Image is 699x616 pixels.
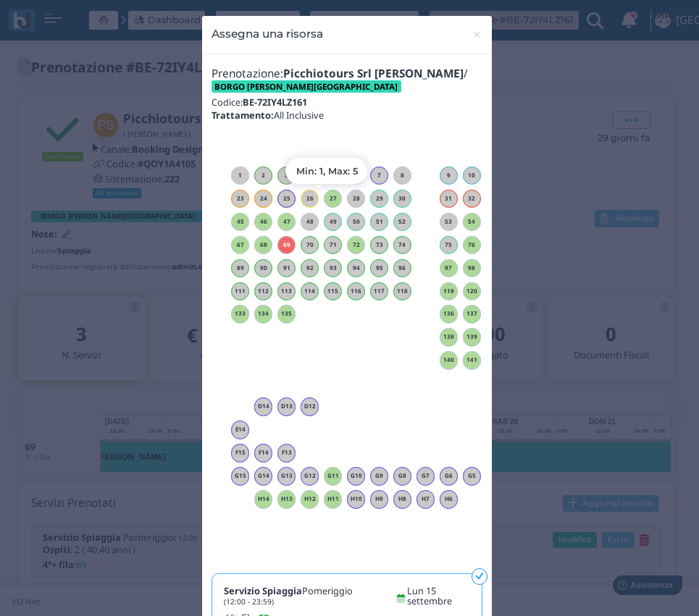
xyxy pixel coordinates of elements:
h6: 116 [347,288,366,295]
h6: H6 [440,496,459,502]
small: (12:00 - 23:59) [224,596,274,607]
h6: 54 [463,219,482,225]
h6: G5 [463,473,482,479]
h6: 74 [393,242,412,248]
h6: 95 [370,265,389,271]
h6: G15 [231,473,250,479]
h6: 117 [370,288,389,295]
h6: 28 [347,195,366,202]
h6: 119 [440,288,459,295]
h6: G9 [370,473,389,479]
h6: D12 [301,403,319,410]
h6: G14 [254,473,273,479]
h6: 140 [440,357,459,363]
b: BORGO [PERSON_NAME][GEOGRAPHIC_DATA] [214,81,398,92]
h6: 69 [277,242,296,248]
h6: 76 [463,242,482,248]
h6: F15 [231,450,250,456]
h6: 25 [277,195,296,202]
h6: 53 [440,219,459,225]
b: Servizio Spiaggia [224,584,302,597]
h6: 138 [440,334,459,340]
h6: G8 [393,473,412,479]
h6: 46 [254,219,273,225]
h6: D14 [254,403,273,410]
h6: H8 [393,496,412,502]
h6: H9 [370,496,389,502]
span: × [472,25,482,44]
h6: 2 [254,172,273,179]
h6: 70 [301,242,319,248]
h6: 23 [231,195,250,202]
h6: 113 [277,288,296,295]
h6: G11 [324,473,343,479]
h6: 72 [347,242,366,248]
h6: 134 [254,311,273,317]
h6: H13 [277,496,296,502]
h6: 67 [231,242,250,248]
h6: 24 [254,195,273,202]
h6: 133 [231,311,250,317]
div: Min: 1, Max: 5 [285,157,368,185]
h6: 27 [324,195,343,202]
h6: G10 [347,473,366,479]
h6: 1 [231,172,250,179]
h6: 26 [301,195,319,202]
h6: H11 [324,496,343,502]
h6: D13 [277,403,296,410]
h6: G13 [277,473,296,479]
h6: 52 [393,219,412,225]
h5: Lun 15 settembre [407,586,461,606]
h6: 111 [231,288,250,295]
h6: 9 [440,172,459,179]
h6: 91 [277,265,296,271]
span: Assistenza [43,12,96,22]
h6: 141 [463,357,482,363]
h6: 49 [324,219,343,225]
h6: 115 [324,288,343,295]
h6: 47 [277,219,296,225]
h6: H10 [347,496,366,502]
h6: 68 [254,242,273,248]
h6: F14 [254,450,273,456]
h6: 114 [301,288,319,295]
h4: Assegna una risorsa [212,25,323,42]
h5: All Inclusive [212,110,482,120]
h6: H7 [417,496,435,502]
h5: Pomeriggio [224,586,353,606]
h6: 75 [440,242,459,248]
h6: 10 [463,172,482,179]
h6: 136 [440,311,459,317]
h6: 90 [254,265,273,271]
h6: G12 [301,473,319,479]
h6: 48 [301,219,319,225]
h6: 118 [393,288,412,295]
h6: H12 [301,496,319,502]
b: BE-72IY4LZ161 [243,96,307,109]
h6: 94 [347,265,366,271]
h6: 112 [254,288,273,295]
h6: 30 [393,195,412,202]
h6: 31 [440,195,459,202]
h6: 73 [370,242,389,248]
h6: 97 [440,265,459,271]
h6: 50 [347,219,366,225]
h6: 92 [301,265,319,271]
h4: Prenotazione: / [212,68,482,93]
h6: 45 [231,219,250,225]
h6: F13 [277,450,296,456]
h6: 137 [463,311,482,317]
h6: G7 [417,473,435,479]
h6: 139 [463,334,482,340]
h6: G6 [440,473,459,479]
h6: 32 [463,195,482,202]
h6: 8 [393,172,412,179]
h6: 7 [370,172,389,179]
h6: 89 [231,265,250,271]
h6: 93 [324,265,343,271]
h6: 71 [324,242,343,248]
h6: H14 [254,496,273,502]
b: Trattamento: [212,109,274,122]
h5: Codice: [212,97,482,107]
h6: E14 [231,426,250,433]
